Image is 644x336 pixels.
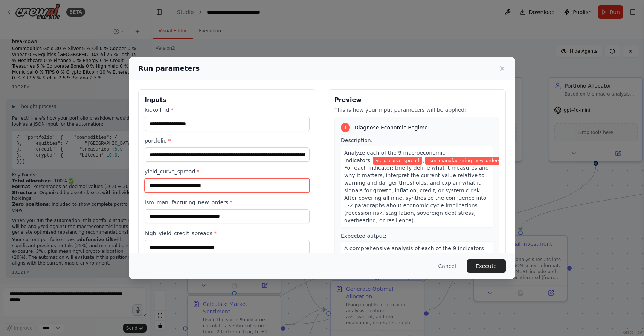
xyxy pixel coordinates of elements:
span: Analyze each of the 9 macroeconomic indicators: [344,150,445,163]
span: Diagnose Economic Regime [354,124,428,131]
span: Description: [341,137,372,143]
span: Variable: ism_manufacturing_new_orders [425,157,503,165]
label: kickoff_id [145,106,310,114]
label: high_yield_credit_spreads [145,230,310,237]
h3: Preview [334,96,499,105]
div: 1 [341,123,350,132]
span: Variable: yield_curve_spread [373,157,422,165]
span: , [423,157,424,163]
label: portfolio [145,137,310,144]
label: yield_curve_spread [145,168,310,175]
button: Cancel [432,259,462,273]
h3: Inputs [145,96,310,105]
span: Expected output: [341,233,386,239]
button: Execute [467,259,506,273]
p: This is how your input parameters will be applied: [334,106,499,114]
label: ism_manufacturing_new_orders [145,199,310,206]
h2: Run parameters [138,63,200,74]
span: A comprehensive analysis of each of the 9 indicators with definitions, threshold interpretations,... [344,245,489,289]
